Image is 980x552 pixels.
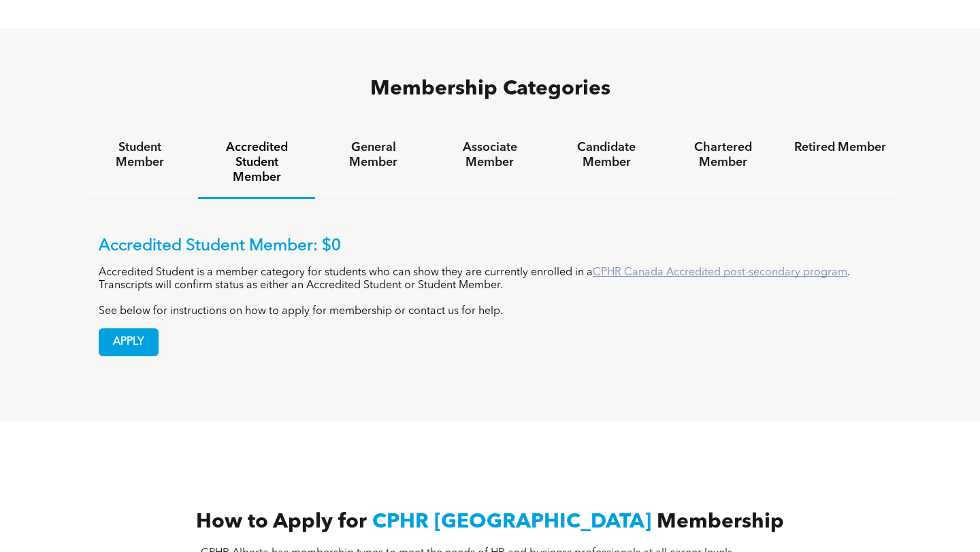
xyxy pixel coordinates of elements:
[372,512,651,532] span: CPHR [GEOGRAPHIC_DATA]
[370,79,610,99] span: Membership Categories
[99,328,159,356] a: APPLY
[210,140,302,185] h4: Accredited Student Member
[99,305,881,318] p: See below for instructions on how to apply for membership or contact us for help.
[196,512,367,532] span: How to Apply for
[794,140,886,155] h4: Retired Member
[444,140,536,170] h4: Associate Member
[561,140,653,170] h4: Candidate Member
[99,237,881,256] p: Accredited Student Member: $0
[327,140,419,170] h4: General Member
[99,266,881,292] p: Accredited Student is a member category for students who can show they are currently enrolled in ...
[657,512,784,532] span: Membership
[94,140,186,170] h4: Student Member
[593,267,847,278] a: CPHR Canada Accredited post-secondary program
[99,329,158,356] span: APPLY
[677,140,769,170] h4: Chartered Member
